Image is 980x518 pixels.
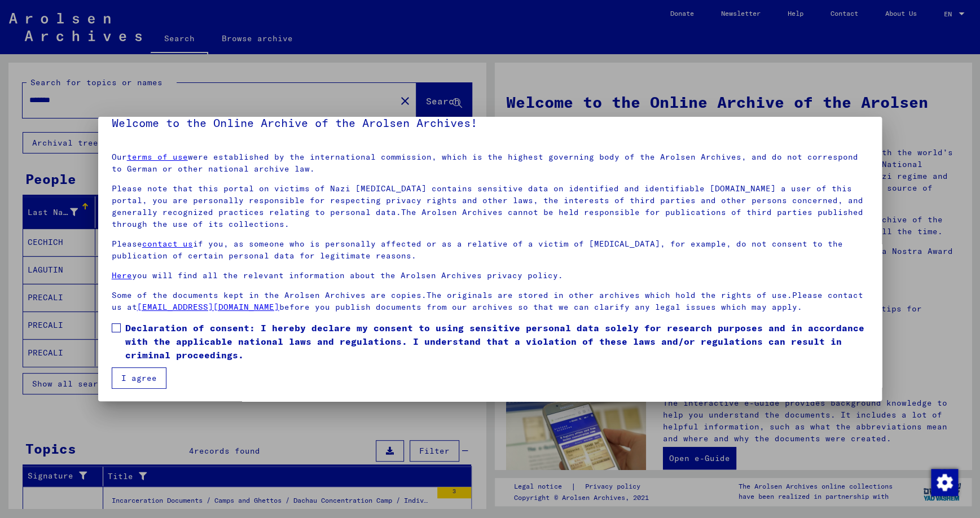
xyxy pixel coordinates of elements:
a: terms of use [127,152,188,162]
p: Please note that this portal on victims of Nazi [MEDICAL_DATA] contains sensitive data on identif... [112,183,869,230]
a: [EMAIL_ADDRESS][DOMAIN_NAME] [137,302,279,312]
img: Change consent [931,469,958,496]
h5: Welcome to the Online Archive of the Arolsen Archives! [112,114,869,132]
p: you will find all the relevant information about the Arolsen Archives privacy policy. [112,270,869,282]
span: Declaration of consent: I hereby declare my consent to using sensitive personal data solely for r... [125,321,869,362]
div: Change consent [930,468,957,495]
a: Here [112,270,132,280]
button: I agree [112,367,166,389]
p: Please if you, as someone who is personally affected or as a relative of a victim of [MEDICAL_DAT... [112,238,869,262]
a: contact us [142,239,193,249]
p: Our were established by the international commission, which is the highest governing body of the ... [112,151,869,175]
p: Some of the documents kept in the Arolsen Archives are copies.The originals are stored in other a... [112,289,869,313]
